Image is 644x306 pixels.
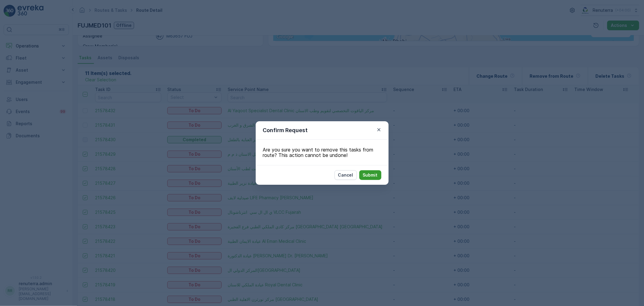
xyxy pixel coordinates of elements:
p: Cancel [338,172,353,178]
button: Cancel [335,170,357,180]
p: Confirm Request [263,126,308,135]
div: Are you sure you want to remove this tasks from route? This action cannot be undone! [256,140,389,165]
button: Submit [359,170,381,180]
p: Submit [363,172,378,178]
